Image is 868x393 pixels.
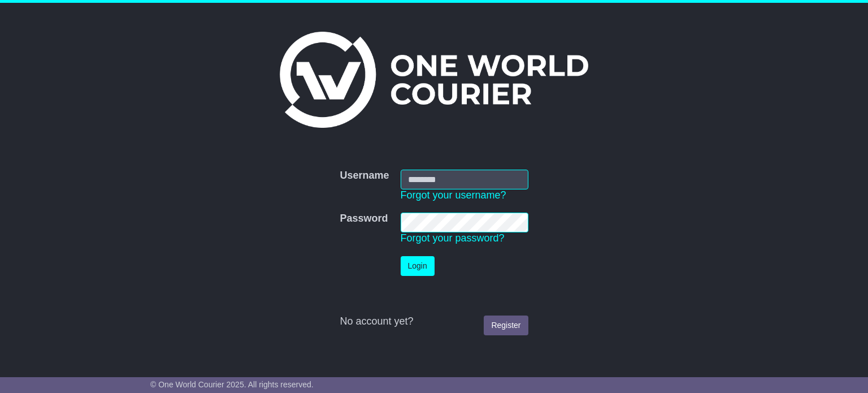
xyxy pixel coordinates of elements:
[280,32,588,128] img: One World
[401,189,506,201] a: Forgot your username?
[401,232,505,244] a: Forgot your password?
[340,213,388,225] label: Password
[484,316,528,335] a: Register
[150,380,314,389] span: © One World Courier 2025. All rights reserved.
[401,256,435,276] button: Login
[340,170,389,182] label: Username
[340,316,528,328] div: No account yet?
